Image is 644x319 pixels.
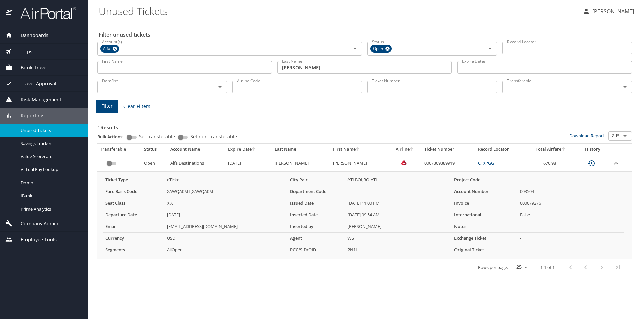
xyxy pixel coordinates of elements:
[21,206,80,212] span: Prime Analytics
[485,44,495,53] button: Open
[164,244,287,256] td: AllOpen
[370,45,387,52] span: Open
[103,233,164,244] th: Currency
[576,144,609,155] th: History
[511,262,530,272] select: rows per page
[526,144,576,155] th: Total Airfare
[252,147,256,152] button: sort
[517,174,624,186] td: -
[139,134,175,139] span: Set transferable
[141,155,168,171] td: Open
[21,166,80,173] span: Virtual Pay Lookup
[164,174,287,186] td: eTicket
[215,82,225,92] button: Open
[12,80,56,87] span: Travel Approval
[580,5,637,17] button: [PERSON_NAME]
[330,155,389,171] td: [PERSON_NAME]
[569,133,604,139] a: Download Report
[517,221,624,233] td: -
[103,209,164,221] th: Departure Date
[330,144,389,155] th: First Name
[287,233,345,244] th: Agent
[97,134,129,140] p: Bulk Actions:
[345,244,451,256] td: 2N1L
[620,82,630,92] button: Open
[517,197,624,209] td: 000079276
[121,100,153,113] button: Clear Filters
[526,155,576,171] td: 676.98
[12,236,57,243] span: Employee Tools
[272,155,330,171] td: [PERSON_NAME]
[164,197,287,209] td: X,X
[287,209,345,221] th: Inserted Date
[345,233,451,244] td: WS
[141,144,168,155] th: Status
[272,144,330,155] th: Last Name
[590,7,634,15] p: [PERSON_NAME]
[168,155,225,171] td: Alfa Destinations
[475,144,526,155] th: Record Locator
[370,45,392,53] div: Open
[97,144,632,276] table: custom pagination table
[612,159,620,167] button: expand row
[517,209,624,221] td: False
[12,48,32,55] span: Trips
[540,265,555,270] p: 1-1 of 1
[451,174,517,186] th: Project Code
[422,144,475,155] th: Ticket Number
[345,197,451,209] td: [DATE] 11:00 PM
[345,174,451,186] td: ATLBOI,BOIATL
[388,144,422,155] th: Airline
[164,209,287,221] td: [DATE]
[345,221,451,233] td: [PERSON_NAME]
[103,186,164,197] th: Fare Basis Code
[517,186,624,197] td: 003504
[21,153,80,160] span: Value Scorecard
[12,64,48,71] span: Book Travel
[287,244,345,256] th: PCC/SID/OID
[164,186,287,197] td: XAWQA0ML,XAWQA0ML
[400,159,407,166] img: Delta Airlines
[451,233,517,244] th: Exchange Ticket
[451,209,517,221] th: International
[287,221,345,233] th: Inserted by
[100,45,119,53] div: Alfa
[287,197,345,209] th: Issued Date
[103,174,624,256] table: more info about unused tickets
[100,45,114,52] span: Alfa
[356,147,360,152] button: sort
[101,102,113,110] span: Filter
[99,1,577,21] h1: Unused Tickets
[168,144,225,155] th: Account Name
[345,209,451,221] td: [DATE] 09:54 AM
[350,44,360,53] button: Open
[345,186,451,197] td: -
[620,131,630,141] button: Open
[99,29,633,40] h2: Filter unused tickets
[422,155,475,171] td: 0067309389919
[164,233,287,244] td: USD
[21,180,80,186] span: Domo
[12,220,58,227] span: Company Admin
[21,140,80,147] span: Savings Tracker
[410,147,414,152] button: sort
[103,174,164,186] th: Ticket Type
[451,221,517,233] th: Notes
[225,144,272,155] th: Expire Date
[21,193,80,199] span: IBank
[287,174,345,186] th: City Pair
[225,155,272,171] td: [DATE]
[12,96,61,103] span: Risk Management
[13,7,76,20] img: airportal-logo.png
[103,221,164,233] th: Email
[451,197,517,209] th: Invoice
[287,186,345,197] th: Department Code
[451,186,517,197] th: Account Number
[190,134,237,139] span: Set non-transferable
[6,7,13,20] img: icon-airportal.png
[21,127,80,134] span: Unused Tickets
[451,244,517,256] th: Original Ticket
[96,100,118,113] button: Filter
[12,32,48,39] span: Dashboards
[12,112,43,119] span: Reporting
